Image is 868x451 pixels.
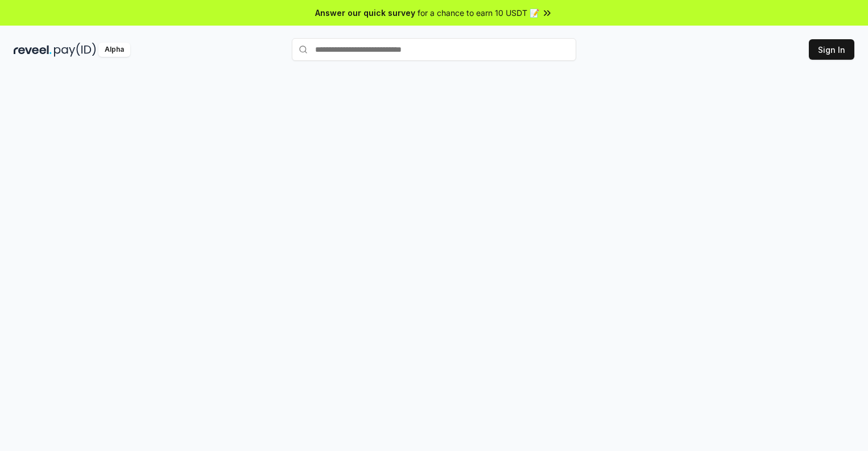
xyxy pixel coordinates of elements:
[418,7,539,19] span: for a chance to earn 10 USDT 📝
[54,43,96,57] img: pay_id
[809,39,854,60] button: Sign In
[98,43,130,57] div: Alpha
[14,43,52,57] img: reveel_dark
[315,7,415,19] span: Answer our quick survey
